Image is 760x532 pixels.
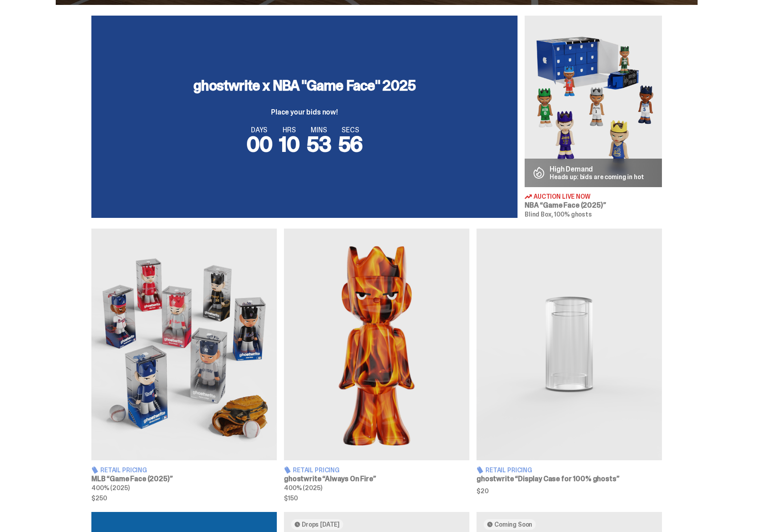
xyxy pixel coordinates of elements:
span: HRS [279,127,300,134]
span: 400% (2025) [91,484,129,492]
img: Game Face (2025) [91,229,277,460]
span: Auction Live Now [534,193,591,200]
img: Always On Fire [284,229,469,460]
span: $20 [477,488,662,494]
h3: NBA “Game Face (2025)” [525,202,662,209]
span: DAYS [246,127,272,134]
h3: ghostwrite “Display Case for 100% ghosts” [477,475,662,483]
img: Display Case for 100% ghosts [477,229,662,460]
p: High Demand [550,166,644,173]
span: Drops [DATE] [302,521,340,528]
span: MINS [307,127,331,134]
span: Retail Pricing [485,467,532,473]
span: Retail Pricing [100,467,147,473]
span: 56 [338,130,363,158]
span: Retail Pricing [293,467,340,473]
span: $250 [91,495,277,501]
span: $150 [284,495,469,501]
p: Place your bids now! [193,109,415,116]
h3: MLB “Game Face (2025)” [91,475,277,483]
h3: ghostwrite x NBA "Game Face" 2025 [193,78,415,93]
span: Blind Box, [525,210,553,218]
span: 400% (2025) [284,484,322,492]
span: 00 [246,130,272,158]
a: Game Face (2025) Retail Pricing [91,229,277,501]
p: Heads up: bids are coming in hot [550,174,644,180]
span: Coming Soon [494,521,532,528]
a: Game Face (2025) High Demand Heads up: bids are coming in hot Auction Live Now [525,16,662,218]
a: Always On Fire Retail Pricing [284,229,469,501]
h3: ghostwrite “Always On Fire” [284,475,469,483]
img: Game Face (2025) [525,16,662,187]
span: 100% ghosts [554,210,592,218]
a: Display Case for 100% ghosts Retail Pricing [477,229,662,501]
span: 10 [279,130,300,158]
span: SECS [338,127,363,134]
span: 53 [307,130,331,158]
